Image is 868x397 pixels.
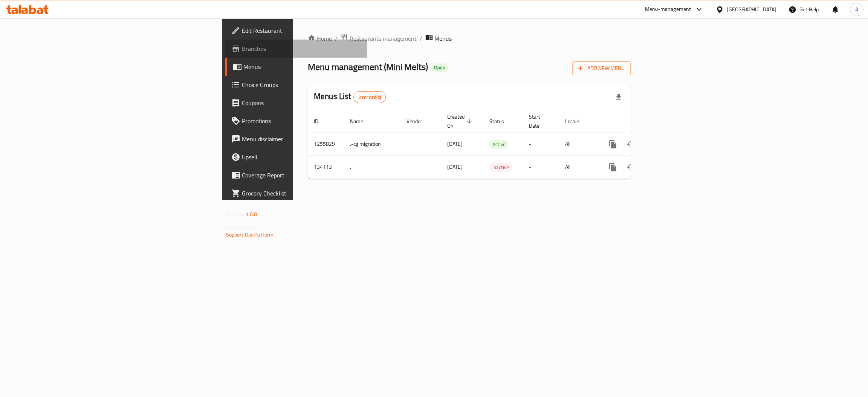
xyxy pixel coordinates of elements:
span: Created On [447,112,474,130]
span: Vendor [406,117,432,126]
table: enhanced table [308,110,682,179]
span: Branches [242,44,361,53]
a: Restaurants management [341,34,417,43]
h2: Menus List [314,91,386,103]
td: .-cg migration [344,133,400,156]
span: Name [350,117,373,126]
a: Choice Groups [225,76,367,94]
span: Restaurants management [350,34,417,43]
td: . [344,156,400,179]
div: Total records count [353,91,386,103]
span: Menu disclaimer [242,134,361,144]
span: Promotions [242,116,361,125]
span: ID [314,117,328,126]
span: Inactive [489,163,512,172]
span: Active [489,140,509,149]
a: Support.OpsPlatform [226,230,274,240]
span: Upsell [242,153,361,162]
span: Choice Groups [242,80,361,89]
span: Status [489,117,514,126]
button: Add New Menu [572,61,631,75]
div: [GEOGRAPHIC_DATA] [727,5,776,14]
span: Edit Restaurant [242,26,361,35]
a: Promotions [225,112,367,130]
div: Inactive [489,163,512,172]
a: Coverage Report [225,166,367,184]
button: Change Status [622,135,640,153]
button: more [604,135,622,153]
span: [DATE] [447,162,463,172]
span: Get support on: [226,222,261,232]
button: Change Status [622,158,640,176]
span: Open [431,64,448,71]
div: Menu-management [645,5,691,14]
button: more [604,158,622,176]
span: Version: [226,209,245,219]
span: Menu management ( Mini Melts ) [308,58,428,75]
td: - [523,156,559,179]
a: Upsell [225,148,367,166]
div: Open [431,63,448,72]
div: Export file [610,88,628,106]
th: Actions [598,110,682,133]
span: 2 record(s) [354,94,386,101]
span: Start Date [529,112,550,130]
td: All [559,133,598,156]
span: 1.0.0 [246,209,257,219]
span: A [855,5,858,14]
li: / [420,34,422,43]
span: Coverage Report [242,171,361,180]
a: Menu disclaimer [225,130,367,148]
div: Active [489,140,509,149]
td: All [559,156,598,179]
span: Menus [243,62,361,71]
span: Coupons [242,98,361,107]
td: - [523,133,559,156]
a: Menus [225,58,367,76]
a: Edit Restaurant [225,21,367,40]
span: [DATE] [447,139,463,149]
a: Grocery Checklist [225,184,367,202]
nav: breadcrumb [308,34,631,43]
span: Menus [434,34,452,43]
span: Grocery Checklist [242,189,361,198]
a: Coupons [225,94,367,112]
span: Locale [565,117,589,126]
a: Branches [225,40,367,58]
span: Add New Menu [578,64,625,73]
